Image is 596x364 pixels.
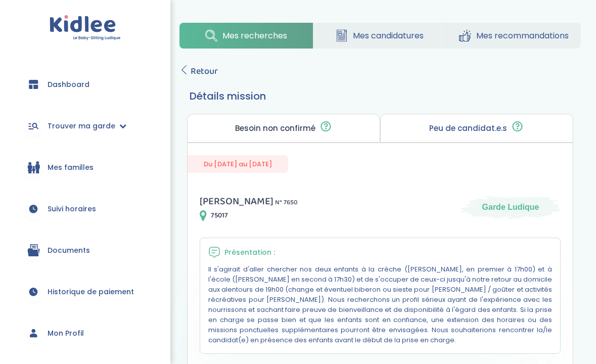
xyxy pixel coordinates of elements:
[15,108,155,144] a: Trouver ma garde
[200,193,273,209] span: [PERSON_NAME]
[48,79,89,90] span: Dashboard
[190,88,571,104] h3: Détails mission
[15,232,155,268] a: Documents
[429,124,507,132] p: Peu de candidat.e.s
[208,264,552,345] p: Il s'agirait d'aller chercher nos deux enfants à la crèche ([PERSON_NAME], en premier à 17h00) et...
[482,202,539,213] span: Garde Ludique
[476,29,569,42] span: Mes recommandations
[50,15,121,41] img: logo.svg
[313,23,447,49] a: Mes candidatures
[211,210,228,221] span: 75017
[222,29,287,42] span: Mes recherches
[191,64,218,78] span: Retour
[48,287,134,297] span: Historique de paiement
[15,149,155,186] a: Mes familles
[447,23,581,49] a: Mes recommandations
[48,204,96,214] span: Suivi horaires
[179,23,313,49] a: Mes recherches
[48,162,94,173] span: Mes familles
[48,328,84,339] span: Mon Profil
[15,274,155,310] a: Historique de paiement
[179,64,218,78] a: Retour
[188,155,288,173] span: Du [DATE] au [DATE]
[15,66,155,103] a: Dashboard
[235,124,315,132] p: Besoin non confirmé
[224,247,275,258] span: Présentation :
[15,191,155,227] a: Suivi horaires
[275,197,298,208] span: N° 7650
[48,121,115,131] span: Trouver ma garde
[48,245,90,256] span: Documents
[353,29,424,42] span: Mes candidatures
[15,315,155,351] a: Mon Profil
